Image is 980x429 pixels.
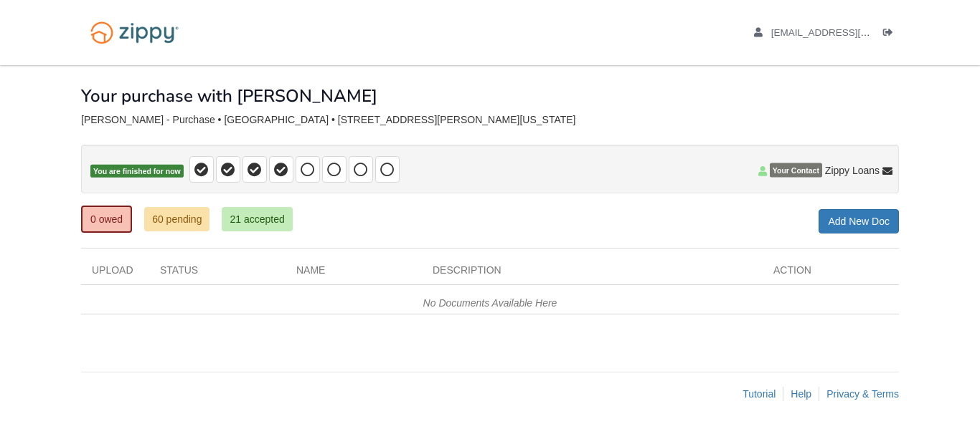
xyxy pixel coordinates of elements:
div: Status [149,263,286,284]
a: Privacy & Terms [826,388,899,400]
span: Zippy Loans [825,163,880,178]
span: Your Contact [770,163,822,178]
a: 21 accepted [222,207,292,231]
div: Description [422,263,763,284]
a: edit profile [754,27,936,42]
a: Add New Doc [819,209,899,233]
em: No Documents Available Here [423,297,557,309]
a: 60 pending [144,207,209,231]
span: You are finished for now [90,165,184,178]
div: Action [763,263,899,284]
h1: Your purchase with [PERSON_NAME] [81,87,377,105]
img: Logo [81,14,188,51]
a: Log out [883,27,899,42]
a: Help [791,388,811,400]
div: Upload [81,263,149,284]
a: Tutorial [743,388,776,400]
span: allenaynes@yahoo.com [771,27,936,38]
div: Name [286,263,422,284]
div: [PERSON_NAME] - Purchase • [GEOGRAPHIC_DATA] • [STREET_ADDRESS][PERSON_NAME][US_STATE] [81,114,899,126]
a: 0 owed [81,206,132,233]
